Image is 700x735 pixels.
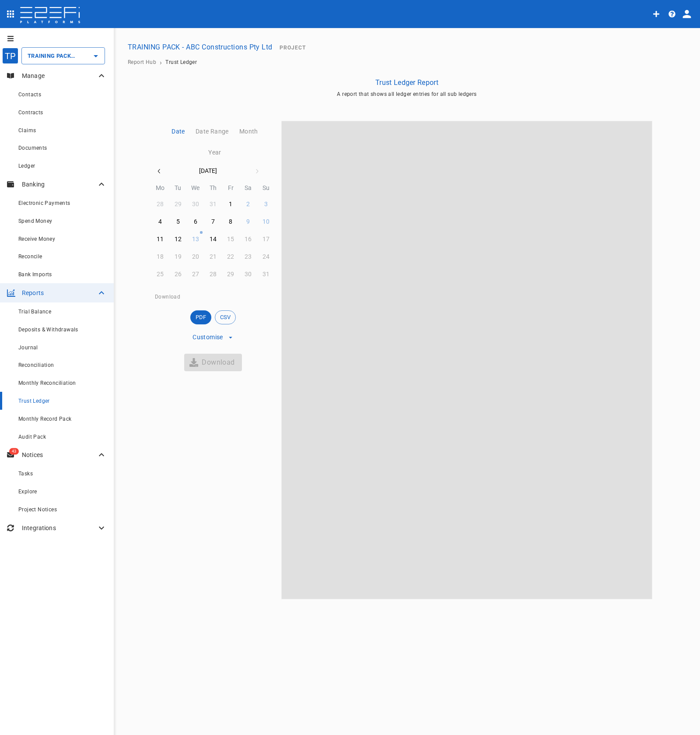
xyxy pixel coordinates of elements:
button: 31 July 2025 [204,196,221,213]
button: 6 August 2025 [187,213,204,230]
button: 11 August 2025 [152,231,169,248]
span: Claims [18,127,36,134]
button: 13 August 2025 [187,231,204,248]
span: Audit Pack [18,434,46,440]
div: 30 [192,200,199,209]
div: 23 [245,252,252,262]
span: Journal [18,345,38,351]
div: 28 [157,200,164,209]
button: 16 August 2025 [240,231,257,248]
button: 17 August 2025 [257,231,274,248]
p: Notices [22,450,96,459]
div: 12 [175,235,182,244]
button: TRAINING PACK - ABC Constructions Pty Ltd [124,39,276,56]
div: 21 [210,252,217,262]
div: 26 [175,270,182,279]
button: 14 August 2025 [204,231,221,248]
button: 5 August 2025 [169,213,186,230]
span: CSV [215,313,235,322]
div: 24 [262,252,269,262]
th: Su [257,183,274,196]
span: Reconciliation [18,362,54,368]
button: 18 August 2025 [152,249,169,266]
button: 4 August 2025 [152,213,169,230]
div: 7 [211,217,215,227]
div: 4 [158,217,162,227]
span: Ledger [18,163,35,169]
nav: breadcrumb [128,59,686,65]
div: 8 [229,217,232,227]
button: 10 August 2025 [257,213,274,230]
span: Project Notices [18,506,57,513]
span: Bank Imports [18,271,52,278]
th: Tu [169,183,187,196]
span: Electronic Payments [18,200,70,206]
span: Spend Money [18,218,52,224]
button: Customise [190,331,236,343]
p: Integrations [22,524,96,532]
span: Reconcile [18,253,42,260]
button: 30 July 2025 [187,196,204,213]
button: 25 August 2025 [152,266,169,283]
div: 28 [210,270,217,279]
span: Trial Balance [18,309,51,315]
div: 9 [246,217,250,227]
span: Receive Money [18,236,55,242]
button: 29 August 2025 [222,266,239,283]
span: 43 [9,448,19,455]
div: 31 [210,200,217,209]
button: 15 August 2025 [222,231,239,248]
span: Contacts [18,91,41,98]
div: 14 [210,235,217,244]
div: 16 [245,235,252,244]
button: 26 August 2025 [169,266,186,283]
th: Fr [222,183,239,196]
div: 10 [262,217,269,227]
li: › [160,61,162,63]
button: 3 August 2025 [257,196,274,213]
div: 22 [227,252,234,262]
button: 29 July 2025 [169,196,186,213]
button: 27 August 2025 [187,266,204,283]
button: 24 August 2025 [257,249,274,266]
div: 3 [264,200,268,209]
div: 18 [157,252,164,262]
span: Trust Ledger [165,59,197,65]
span: Documents [18,145,47,151]
div: 1 [229,200,232,209]
button: 12 August 2025 [169,231,186,248]
div: 29 [227,270,234,279]
div: 6 [194,217,197,227]
div: 30 [245,270,252,279]
div: 31 [262,270,269,279]
div: 17 [262,235,269,244]
button: 1 August 2025 [222,196,239,213]
div: PDF [190,310,211,324]
div: 13 [192,235,199,244]
p: Trust Ledger Report [375,77,438,88]
button: 20 August 2025 [187,249,204,266]
a: Report Hub [128,59,156,65]
button: 19 August 2025 [169,249,186,266]
div: 27 [192,270,199,279]
th: Mo [151,183,169,196]
button: Open [90,50,102,62]
span: PDF [190,313,211,322]
div: 2 [246,200,250,209]
span: Tasks [18,471,33,477]
span: Download [155,294,180,300]
div: CSV [215,310,236,324]
div: 15 [227,235,234,244]
button: 2 August 2025 [240,196,257,213]
span: Monthly Reconciliation [18,380,76,386]
th: Th [204,183,222,196]
button: Year [201,142,225,163]
button: [DATE] [167,163,249,179]
span: Project [280,45,306,51]
button: Date Range [189,121,232,142]
p: Reports [22,288,96,297]
button: 8 August 2025 [222,213,239,230]
button: 23 August 2025 [240,249,257,266]
button: 30 August 2025 [240,266,257,283]
button: Month [232,121,262,142]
